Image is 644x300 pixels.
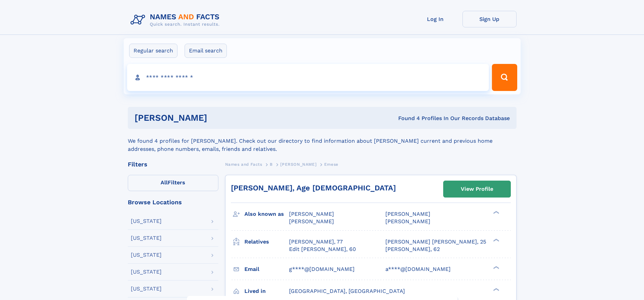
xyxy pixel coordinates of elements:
a: [PERSON_NAME] [PERSON_NAME], 25 [385,238,486,246]
div: ❯ [492,287,500,292]
span: [PERSON_NAME] [385,218,430,225]
span: [PERSON_NAME] [385,211,430,217]
div: View Profile [461,181,493,197]
button: Search Button [492,64,517,91]
span: [PERSON_NAME] [289,218,334,225]
div: [US_STATE] [131,235,162,241]
input: search input [127,64,489,91]
a: Edit [PERSON_NAME], 60 [289,246,356,253]
a: Sign Up [462,11,517,27]
img: Logo Names and Facts [128,11,225,29]
a: Log In [408,11,462,27]
span: Emese [324,162,338,167]
a: View Profile [444,181,510,197]
span: [PERSON_NAME] [280,162,316,167]
div: ❯ [492,265,500,270]
h3: Email [244,263,289,275]
div: We found 4 profiles for [PERSON_NAME]. Check out our directory to find information about [PERSON_... [128,129,517,153]
label: Regular search [129,44,177,58]
div: [US_STATE] [131,252,162,258]
a: Names and Facts [225,160,262,168]
label: Email search [185,44,227,58]
span: B [270,162,273,167]
div: [US_STATE] [131,269,162,275]
div: Browse Locations [128,199,218,205]
div: ❯ [492,238,500,242]
a: [PERSON_NAME], 77 [289,238,343,246]
div: [US_STATE] [131,286,162,292]
h1: [PERSON_NAME] [135,114,303,122]
a: [PERSON_NAME], Age [DEMOGRAPHIC_DATA] [231,184,396,192]
span: [GEOGRAPHIC_DATA], [GEOGRAPHIC_DATA] [289,288,405,294]
a: B [270,160,273,168]
a: [PERSON_NAME] [280,160,316,168]
div: ❯ [492,210,500,215]
div: Found 4 Profiles In Our Records Database [303,115,510,122]
div: Filters [128,161,218,167]
label: Filters [128,175,218,191]
span: [PERSON_NAME] [289,211,334,217]
a: [PERSON_NAME], 62 [385,246,440,253]
span: All [161,179,168,186]
div: [US_STATE] [131,218,162,224]
h3: Relatives [244,236,289,248]
h3: Also known as [244,208,289,220]
h3: Lived in [244,285,289,297]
